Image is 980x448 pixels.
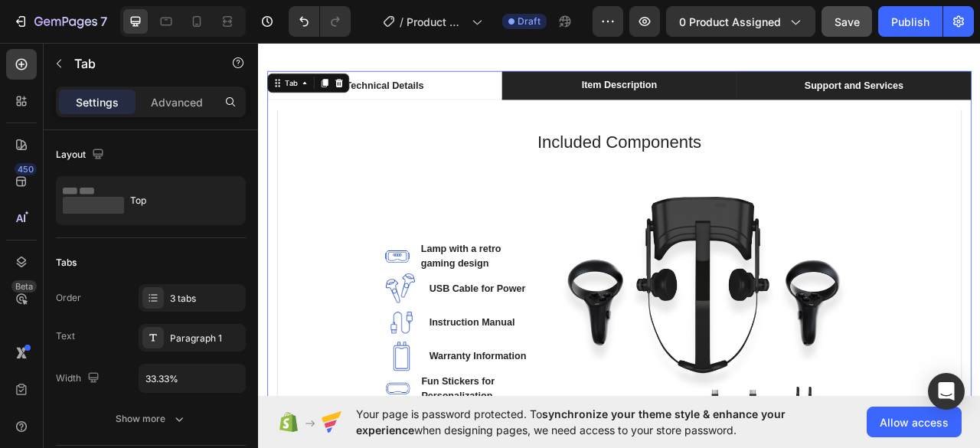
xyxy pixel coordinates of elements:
[205,259,351,299] div: Lamp with a retro gaming design
[116,411,187,427] div: Show more
[411,51,507,70] p: Item Description
[56,291,81,305] div: Order
[878,6,942,37] button: Publish
[56,329,75,343] div: Text
[356,407,786,437] span: synchronize your theme style & enhance your experience
[139,365,245,392] input: Auto
[49,116,870,152] h2: Included Components
[15,163,37,175] div: 450
[56,405,246,433] button: Show more
[170,332,242,345] div: Paragraph 1
[56,368,103,389] div: Width
[822,6,872,37] button: Save
[867,407,962,437] button: Allow access
[409,49,509,72] div: Rich Text Editor. Editing area: main
[356,406,845,438] span: Your page is password protected. To when designing pages, we need access to your store password.
[130,183,224,218] div: Top
[56,145,107,165] div: Layout
[74,54,204,73] p: Tab
[518,15,541,28] span: Draft
[170,292,242,306] div: 3 tabs
[76,94,119,110] p: Settings
[693,50,824,73] div: Rich Text Editor. Editing area: main
[56,256,77,270] div: Tabs
[216,309,341,331] div: USB Cable for Power
[216,352,328,374] div: Instruction Manual
[928,373,965,410] div: Open Intercom Messenger
[679,14,781,30] span: 0 product assigned
[6,6,114,37] button: 7
[891,14,929,30] div: Publish
[835,15,860,28] span: Save
[100,12,107,31] p: 7
[258,38,980,402] iframe: Design area
[695,52,822,70] p: Support and Services
[407,14,465,30] span: Product Page - [DATE] 00:57:01
[289,6,351,37] div: Undo/Redo
[151,94,203,110] p: Advanced
[400,14,403,30] span: /
[880,414,949,430] span: Allow access
[31,51,53,65] div: Tab
[11,280,37,293] div: Beta
[216,395,342,417] div: Warranty Information
[666,6,815,37] button: 0 product assigned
